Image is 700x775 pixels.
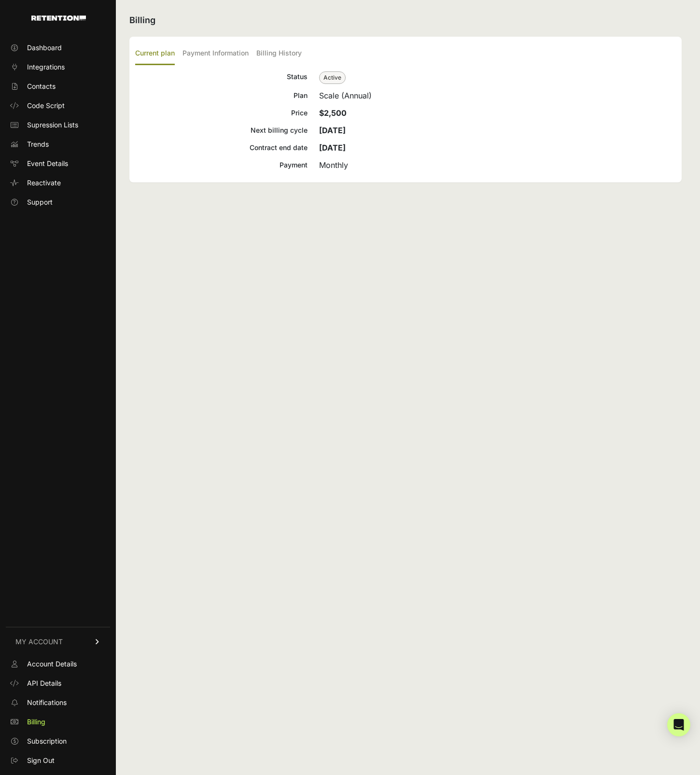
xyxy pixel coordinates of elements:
span: Event Details [27,159,68,168]
span: Account Details [27,659,77,669]
div: Contract end date [135,142,308,153]
div: Next billing cycle [135,125,308,136]
a: Trends [6,137,110,152]
a: MY ACCOUNT [6,627,110,656]
div: Plan [135,90,308,101]
div: Payment [135,159,308,171]
a: Notifications [6,695,110,710]
label: Billing History [256,42,302,65]
a: Billing [6,714,110,730]
a: Integrations [6,59,110,75]
div: Scale (Annual) [319,90,676,101]
strong: [DATE] [319,143,346,152]
span: Contacts [27,82,56,91]
span: Billing [27,717,45,727]
h2: Billing [129,14,682,27]
span: Notifications [27,698,67,707]
a: Event Details [6,156,110,171]
a: API Details [6,676,110,691]
div: Status [135,71,308,84]
span: Sign Out [27,756,55,765]
a: Reactivate [6,175,110,191]
strong: [DATE] [319,125,346,135]
a: Code Script [6,98,110,113]
span: Active [319,71,346,84]
span: Supression Lists [27,120,78,130]
div: Monthly [319,159,676,171]
span: Support [27,197,53,207]
a: Sign Out [6,753,110,768]
span: Integrations [27,62,65,72]
span: Reactivate [27,178,61,188]
span: MY ACCOUNT [15,637,63,647]
a: Support [6,194,110,210]
span: Trends [27,139,49,149]
span: Subscription [27,736,67,746]
a: Supression Lists [6,117,110,133]
span: Dashboard [27,43,62,53]
strong: $2,500 [319,108,347,118]
span: Code Script [27,101,65,111]
div: Price [135,107,308,119]
label: Payment Information [182,42,249,65]
img: Retention.com [31,15,86,21]
div: Open Intercom Messenger [667,713,690,736]
a: Account Details [6,656,110,672]
a: Subscription [6,733,110,749]
a: Contacts [6,79,110,94]
a: Dashboard [6,40,110,55]
label: Current plan [135,42,175,65]
span: API Details [27,678,61,688]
